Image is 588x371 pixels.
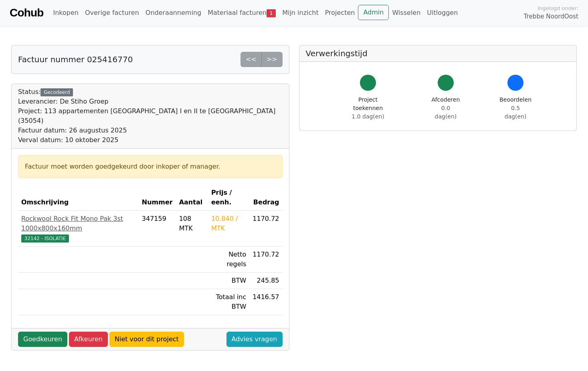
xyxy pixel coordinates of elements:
th: Bedrag [249,185,282,211]
span: 32142 - ISOLATIE [21,234,69,243]
th: Nummer [139,185,176,211]
a: Cohub [10,3,43,22]
div: Gecodeerd [40,88,73,96]
a: Advies vragen [226,332,283,347]
td: 347159 [139,211,176,247]
div: 10.840 / MTK [211,214,246,233]
div: Beoordelen [499,96,531,121]
td: Netto regels [208,247,249,273]
a: Niet voor dit project [109,332,184,347]
td: Totaal inc BTW [208,289,249,315]
a: Inkopen [50,5,81,21]
div: Factuur moet worden goedgekeurd door inkoper of manager. [25,162,276,171]
td: 245.85 [249,273,282,289]
span: Trebbe NoordOost [524,12,578,21]
div: Rockwool Rock Fit Mono Pak 3st 1000x800x160mm [21,214,135,233]
a: Mijn inzicht [279,5,322,21]
h5: Verwerkingstijd [306,49,570,58]
a: Uitloggen [424,5,461,21]
a: Rockwool Rock Fit Mono Pak 3st 1000x800x160mm32142 - ISOLATIE [21,214,135,243]
div: Leverancier: De Stiho Groep [18,97,283,106]
div: Project toekennen [344,96,392,121]
div: Verval datum: 10 oktober 2025 [18,135,283,145]
div: Status: [18,87,283,145]
th: Aantal [176,185,208,211]
th: Omschrijving [18,185,139,211]
a: Overige facturen [82,5,142,21]
div: Factuur datum: 26 augustus 2025 [18,126,283,135]
span: 1 [267,9,276,17]
div: Afcoderen [430,96,461,121]
span: 1.0 dag(en) [352,113,384,120]
td: 1416.57 [249,289,282,315]
a: Materiaal facturen1 [204,5,279,21]
span: Ingelogd onder: [537,4,578,12]
span: 0.5 dag(en) [505,105,527,120]
a: Admin [358,5,389,20]
a: Projecten [322,5,358,21]
td: 1170.72 [249,211,282,247]
div: 108 MTK [179,214,205,233]
a: Afkeuren [69,332,108,347]
td: BTW [208,273,249,289]
a: Goedkeuren [18,332,67,347]
span: 0.0 dag(en) [435,105,457,120]
h5: Factuur nummer 025416770 [18,55,133,64]
a: Wisselen [389,5,424,21]
td: 1170.72 [249,247,282,273]
a: Onderaanneming [142,5,204,21]
th: Prijs / eenh. [208,185,249,211]
div: Project: 113 appartementen [GEOGRAPHIC_DATA] I en II te [GEOGRAPHIC_DATA] (35054) [18,106,283,126]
